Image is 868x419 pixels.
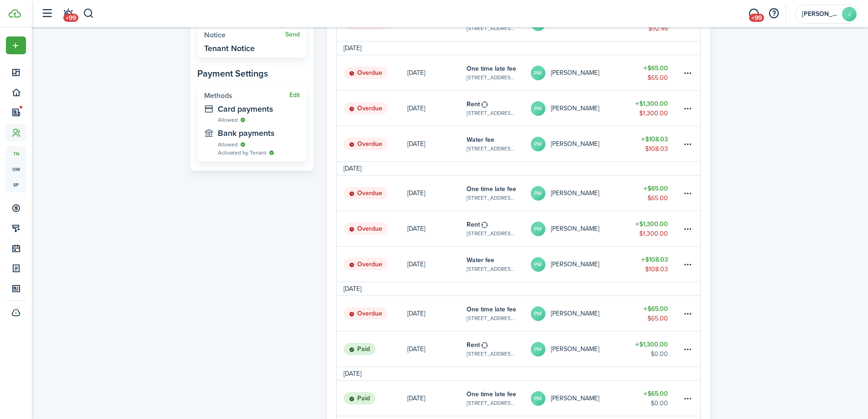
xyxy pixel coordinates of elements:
status: Overdue [344,67,388,79]
table-amount-description: $0.00 [651,398,668,408]
a: Paid [337,381,407,416]
span: Allowed [218,116,238,124]
a: Overdue [337,91,407,126]
a: sp [6,177,26,192]
table-info-title: One time late fee [467,389,516,399]
table-profile-info-text: [PERSON_NAME] [551,69,599,77]
avatar-text: J [842,7,857,21]
a: ow [6,161,26,177]
table-amount-title: $65.00 [643,304,668,314]
table-subtitle: [STREET_ADDRESS][PERSON_NAME] [467,194,517,202]
a: tn [6,146,26,161]
p: [DATE] [407,259,425,269]
table-amount-description: $108.03 [645,264,668,274]
a: PM[PERSON_NAME] [531,55,627,90]
span: Activated by Tenant [218,149,267,157]
status: Overdue [344,138,388,150]
widget-stats-action: Send [285,31,300,38]
a: $65.00$0.00 [627,381,682,416]
table-profile-info-text: [PERSON_NAME] [551,225,599,233]
table-amount-title: $65.00 [643,389,668,398]
a: $65.00$65.00 [627,176,682,211]
a: [DATE] [407,247,467,282]
table-amount-description: $1,300.00 [639,109,668,118]
a: Overdue [337,247,407,282]
a: [DATE] [407,211,467,246]
button: Open sidebar [38,5,56,22]
a: PM[PERSON_NAME] [531,331,627,367]
a: Messaging [745,2,762,26]
widget-stats-title: Notice [204,31,285,39]
table-profile-info-text: [PERSON_NAME] [551,261,599,268]
a: PM[PERSON_NAME] [531,91,627,126]
status: Overdue [344,258,388,271]
table-profile-info-text: [PERSON_NAME] [551,346,599,353]
table-subtitle: [STREET_ADDRESS][PERSON_NAME] [467,145,517,153]
p: [DATE] [407,139,425,149]
a: [DATE] [407,296,467,331]
a: PM[PERSON_NAME] [531,381,627,416]
table-subtitle: [STREET_ADDRESS][PERSON_NAME] [467,109,517,117]
a: Rent[STREET_ADDRESS][PERSON_NAME] [467,91,531,126]
widget-stats-description: Card payments [218,104,300,114]
p: [DATE] [407,344,425,354]
panel-main-subtitle: Payment Settings [197,67,307,80]
p: [DATE] [407,309,425,318]
button: Open menu [6,36,26,54]
avatar-text: PM [531,222,545,236]
table-profile-info-text: [PERSON_NAME] [551,140,599,148]
p: [DATE] [407,68,425,78]
avatar-text: PM [531,391,545,406]
p: [DATE] [407,224,425,233]
table-profile-info-text: [PERSON_NAME] [551,395,599,402]
td: [DATE] [337,164,368,173]
a: [DATE] [407,126,467,161]
span: +99 [63,14,78,22]
status: Paid [344,392,375,405]
p: [DATE] [407,103,425,113]
a: PM[PERSON_NAME] [531,126,627,161]
widget-stats-title: Methods [204,92,289,100]
a: PM[PERSON_NAME] [531,176,627,211]
a: $1,300.00$1,300.00 [627,211,682,246]
table-subtitle: [STREET_ADDRESS][PERSON_NAME] [467,265,517,273]
table-amount-title: $1,300.00 [635,219,668,229]
table-amount-title: $65.00 [643,184,668,193]
avatar-text: PM [531,137,545,151]
table-info-title: Water fee [467,255,494,265]
table-amount-title: $108.03 [641,134,668,144]
a: Overdue [337,296,407,331]
span: Allowed [218,140,238,149]
table-info-title: One time late fee [467,64,516,73]
widget-stats-description: Tenant Notice [204,44,255,53]
table-amount-description: $65.00 [647,73,668,83]
a: $65.00$65.00 [627,55,682,90]
table-amount-description: $65.00 [647,193,668,203]
table-amount-description: $65.00 [647,314,668,323]
span: +99 [749,14,764,22]
a: [DATE] [407,176,467,211]
a: Overdue [337,211,407,246]
a: $1,300.00$0.00 [627,331,682,367]
widget-stats-description: Bank payments [218,129,300,138]
table-amount-title: $65.00 [643,63,668,73]
table-amount-description: $1,300.00 [639,229,668,238]
td: [DATE] [337,369,368,378]
a: $108.03$108.03 [627,247,682,282]
td: [DATE] [337,284,368,294]
img: TenantCloud [9,9,21,18]
status: Overdue [344,222,388,235]
button: Search [83,6,94,21]
table-info-title: Rent [467,220,480,229]
a: One time late fee[STREET_ADDRESS][PERSON_NAME] [467,381,531,416]
table-amount-title: $1,300.00 [635,340,668,349]
table-profile-info-text: [PERSON_NAME] [551,190,599,197]
table-info-title: Rent [467,340,480,350]
table-subtitle: [STREET_ADDRESS][PERSON_NAME] [467,314,517,322]
a: PM[PERSON_NAME] [531,296,627,331]
avatar-text: PM [531,257,545,272]
a: [DATE] [407,55,467,90]
status: Overdue [344,187,388,200]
